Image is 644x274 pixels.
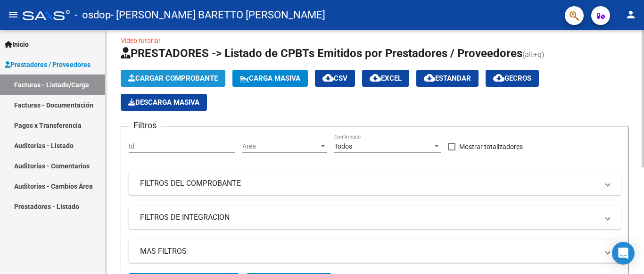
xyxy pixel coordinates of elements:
[129,206,621,229] mat-expansion-panel-header: FILTROS DE INTEGRACION
[74,5,111,25] span: - osdop
[362,70,409,87] button: EXCEL
[232,70,308,87] button: Carga Masiva
[493,74,531,83] span: Gecros
[5,39,29,50] span: Inicio
[240,74,300,83] span: Carga Masiva
[129,240,621,263] mat-expansion-panel-header: MAS FILTROS
[416,70,479,87] button: Estandar
[459,141,523,152] span: Mostrar totalizadores
[121,94,207,111] button: Descarga Masiva
[612,242,635,265] div: Open Intercom Messenger
[121,94,207,111] app-download-masive: Descarga masiva de comprobantes (adjuntos)
[129,172,621,195] mat-expansion-panel-header: FILTROS DEL COMPROBANTE
[140,246,598,257] mat-panel-title: MAS FILTROS
[128,74,218,83] span: Cargar Comprobante
[129,119,161,132] h3: Filtros
[625,9,636,20] mat-icon: person
[370,74,402,83] span: EXCEL
[424,72,435,83] mat-icon: cloud_download
[140,178,598,189] mat-panel-title: FILTROS DEL COMPROBANTE
[140,212,598,223] mat-panel-title: FILTROS DE INTEGRACION
[111,5,325,25] span: - [PERSON_NAME] BARETTO [PERSON_NAME]
[334,142,352,150] span: Todos
[322,74,347,83] span: CSV
[486,70,539,87] button: Gecros
[121,37,160,44] a: Video tutorial
[8,9,19,20] mat-icon: menu
[424,74,471,83] span: Estandar
[121,70,225,87] button: Cargar Comprobante
[5,59,91,70] span: Prestadores / Proveedores
[370,72,381,83] mat-icon: cloud_download
[522,50,545,59] span: (alt+q)
[493,72,504,83] mat-icon: cloud_download
[242,142,319,150] span: Area
[121,47,522,60] span: PRESTADORES -> Listado de CPBTs Emitidos por Prestadores / Proveedores
[322,72,334,83] mat-icon: cloud_download
[315,70,355,87] button: CSV
[128,98,199,107] span: Descarga Masiva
